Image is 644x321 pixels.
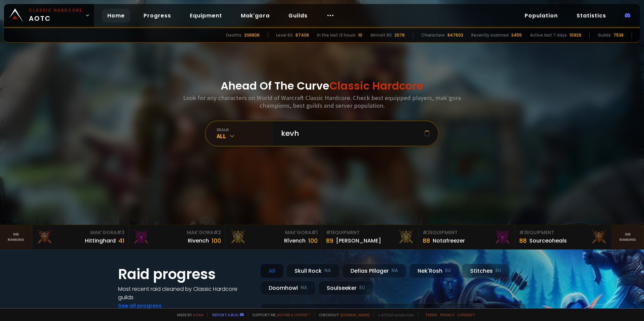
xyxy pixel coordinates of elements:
[284,236,306,245] div: Rîvench
[570,32,581,38] div: 10929
[276,32,293,38] div: Level 60
[318,281,373,295] div: Soulseeker
[29,7,83,23] span: AOTC
[193,312,203,317] a: a fan
[423,229,511,236] div: Equipment
[118,236,124,245] div: 41
[118,302,162,310] a: See all progress
[188,236,209,245] div: Rivench
[374,312,414,317] span: v. d752d5 - production
[425,312,437,317] a: Terms
[235,9,275,22] a: Mak'gora
[409,264,459,278] div: Nek'Rosh
[317,32,356,38] div: In the last 12 hours
[447,32,463,38] div: 847603
[129,225,225,249] a: Mak'Gora#2Rivench100
[457,312,475,317] a: Consent
[571,9,611,22] a: Statistics
[277,312,311,317] a: Buy me a coffee
[342,264,407,278] div: Defias Pillager
[440,312,454,317] a: Privacy
[225,225,322,249] a: Mak'Gora#1Rîvench100
[394,32,405,38] div: 2076
[296,32,309,38] div: 67408
[260,281,316,295] div: Doomhowl
[370,32,392,38] div: Almost 60
[85,236,116,245] div: Hittinghard
[530,32,567,38] div: Active last 7 days
[229,229,318,236] div: Mak'Gora
[326,229,332,236] span: # 1
[391,267,398,274] small: NA
[519,9,563,22] a: Population
[221,78,423,94] h1: Ahead Of The Curve
[423,229,430,236] span: # 2
[102,9,130,22] a: Home
[36,229,124,236] div: Mak'Gora
[495,267,501,274] small: EU
[445,267,451,274] small: EU
[133,229,221,236] div: Mak'Gora
[613,32,624,38] div: 7538
[433,236,465,245] div: Notafreezer
[336,236,381,245] div: [PERSON_NAME]
[308,236,318,245] div: 100
[462,264,509,278] div: Stitches
[260,303,526,321] a: [DATE]zgpetri on godDefias Pillager8 /90
[515,225,612,249] a: #3Equipment88Sourceoheals
[277,121,424,146] input: Search a character...
[529,236,567,245] div: Sourceoheals
[138,9,176,22] a: Progress
[217,132,273,140] div: All
[212,312,238,317] a: Report a bug
[511,32,522,38] div: 3455
[301,284,307,291] small: NA
[311,229,318,236] span: # 1
[598,32,611,38] div: Guilds
[359,284,365,291] small: EU
[283,9,313,22] a: Guilds
[29,7,83,13] small: Classic Hardcore
[286,264,339,278] div: Skull Rock
[212,236,221,245] div: 100
[419,225,515,249] a: #2Equipment88Notafreezer
[423,236,430,245] div: 88
[324,267,331,274] small: NA
[519,236,527,245] div: 88
[519,229,607,236] div: Equipment
[32,225,129,249] a: Mak'Gora#3Hittinghard41
[118,264,252,285] h1: Raid progress
[213,229,221,236] span: # 2
[519,229,527,236] span: # 3
[358,32,362,38] div: 10
[326,236,333,245] div: 89
[184,9,227,22] a: Equipment
[226,32,241,38] div: Deaths
[329,78,423,93] span: Classic Hardcore
[248,312,311,317] span: Support me,
[326,229,414,236] div: Equipment
[612,225,644,249] a: Seeranking
[173,312,203,317] span: Made by
[340,312,370,317] a: [DOMAIN_NAME]
[322,225,419,249] a: #1Equipment89[PERSON_NAME]
[118,285,252,302] h4: Most recent raid cleaned by Classic Hardcore guilds
[244,32,260,38] div: 206806
[217,127,273,132] div: realm
[4,4,94,27] a: Classic HardcoreAOTC
[180,94,464,109] h3: Look for any characters on World of Warcraft Classic Hardcore. Check best equipped players, mak'g...
[471,32,508,38] div: Recently scanned
[260,264,283,278] div: All
[421,32,445,38] div: Characters
[117,229,124,236] span: # 3
[315,312,370,317] span: Checkout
